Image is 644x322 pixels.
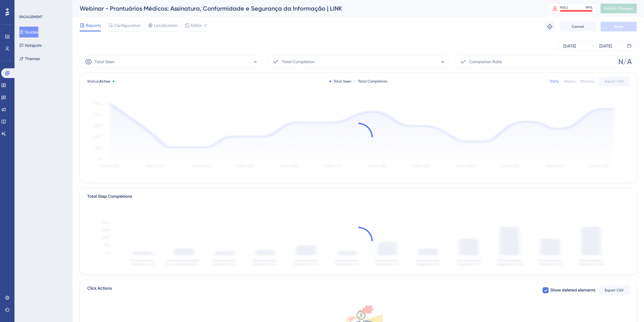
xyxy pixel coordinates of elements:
[87,79,110,84] span: Status:
[253,57,257,67] span: -
[354,79,387,84] div: Total Completion
[550,287,595,294] span: Show deleted elements
[87,193,132,200] div: Total Step Completions
[559,22,596,31] button: Cancel
[604,6,633,11] span: Publish Changes
[564,79,576,84] div: Weekly
[191,22,202,29] span: Editor
[282,58,315,65] span: Total Completion
[586,5,593,10] div: 99 %
[114,22,141,29] span: Configuration
[329,79,351,84] div: Total Seen
[618,57,632,67] span: N/A
[86,22,101,29] span: Reports
[87,285,112,296] span: Click Actions
[19,40,42,51] button: Hotspots
[154,22,178,29] span: Localization
[601,22,637,31] button: Save
[19,15,42,19] div: ENGAGEMENT
[605,79,624,84] span: Export CSV
[614,24,623,29] span: Save
[99,79,110,83] span: Active
[19,27,38,37] button: Guides
[599,285,629,295] button: Export CSV
[601,4,637,13] button: Publish Changes
[560,5,568,10] div: MAU
[550,79,559,84] div: Daily
[80,4,532,13] div: Webinar - Prontuários Médicos: Assinatura, Conformidade e Segurança da Informação | LINK
[563,42,576,50] div: [DATE]
[441,57,444,67] span: -
[599,42,612,50] div: [DATE]
[19,53,40,64] button: Themes
[605,288,624,293] span: Export CSV
[95,58,115,65] span: Total Seen
[469,58,502,65] span: Completion Rate
[581,79,594,84] div: Monthly
[599,76,629,86] button: Export CSV
[572,24,584,29] span: Cancel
